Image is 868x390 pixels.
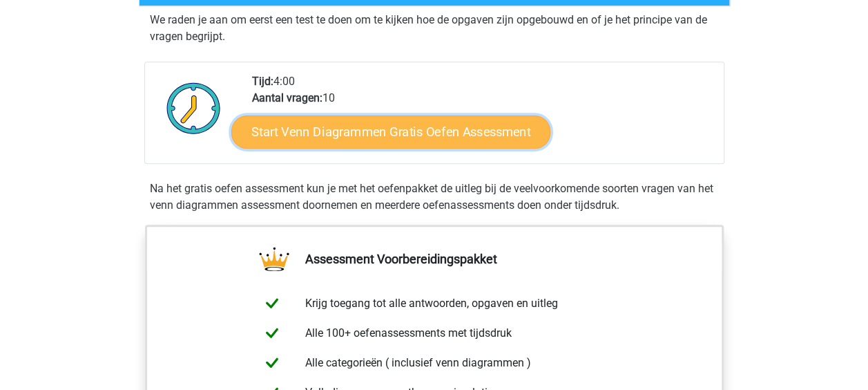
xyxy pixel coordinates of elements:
b: Aantal vragen: [252,91,322,104]
b: Tijd: [252,75,273,88]
p: We raden je aan om eerst een test te doen om te kijken hoe de opgaven zijn opgebouwd en of je het... [150,12,719,45]
div: 4:00 10 [242,73,723,163]
img: Klok [159,73,229,142]
a: Start Venn Diagrammen Gratis Oefen Assessment [231,115,550,149]
div: Na het gratis oefen assessment kun je met het oefenpakket de uitleg bij de veelvoorkomende soorte... [144,180,724,214]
